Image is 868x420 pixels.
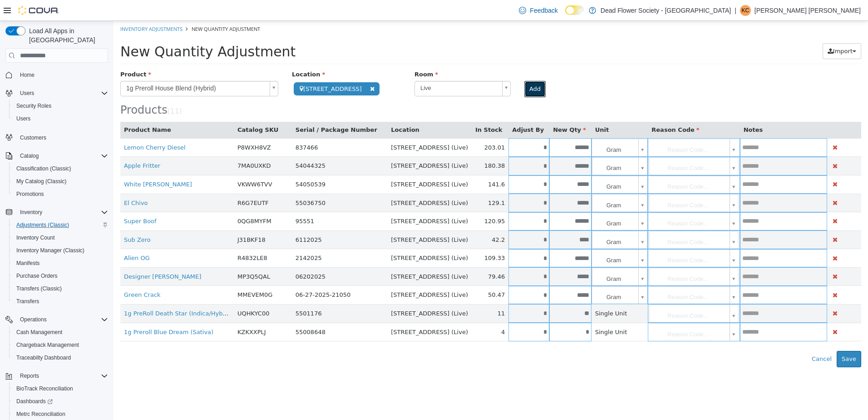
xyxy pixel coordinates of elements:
span: Security Roles [16,102,51,110]
span: Adjustments (Classic) [16,221,69,229]
a: Security Roles [13,100,55,111]
span: [STREET_ADDRESS] (Live) [277,179,355,185]
a: My Catalog (Classic) [13,176,70,187]
span: Reason Code... [537,210,612,229]
span: Inventory Count [16,234,55,241]
button: Delete Product [717,287,726,298]
span: Operations [16,314,108,325]
span: New Quantity Adjustment [7,23,182,39]
span: Users [13,113,108,124]
span: Customers [16,131,108,143]
span: Reason Code... [537,136,612,155]
td: 55036750 [178,173,274,191]
button: Home [2,68,112,81]
td: VKWW6TVV [120,155,178,173]
td: MP3Q5QAL [120,246,178,265]
td: 42.2 [358,210,395,228]
span: Metrc Reconciliation [13,409,108,420]
button: Operations [2,313,112,326]
span: Operations [20,316,47,323]
td: 109.33 [358,228,395,247]
span: Promotions [16,190,44,198]
a: Home [16,70,38,80]
span: Reason Code [538,105,586,112]
button: Transfers [9,295,112,308]
small: ( ) [54,86,69,95]
span: Reason Code... [537,229,612,247]
button: Inventory Manager (Classic) [9,244,112,257]
td: 141.6 [358,155,395,173]
span: Room [301,50,325,57]
span: 1g Preroll House Blend (Hybrid) [7,60,153,75]
button: Catalog SKU [124,105,167,114]
a: Purchase Orders [13,270,61,281]
a: Live [301,60,397,75]
button: Cancel [693,330,723,346]
td: 06202025 [178,246,274,265]
a: White [PERSON_NAME] [10,160,79,167]
button: Unit [482,105,497,114]
a: Reason Code... [537,265,624,283]
a: Reason Code... [537,136,624,154]
span: Catalog [16,150,108,161]
span: Gram [479,155,521,173]
span: Transfers [13,296,108,307]
span: Adjustments (Classic) [13,220,108,230]
a: Transfers [13,296,43,307]
button: Location [277,105,307,114]
a: Cash Management [13,327,66,338]
span: Gram [479,136,521,155]
td: 54050539 [178,155,274,173]
span: Users [20,90,34,97]
a: Inventory Adjustments [7,5,69,11]
a: Super Boof [10,197,43,204]
span: [STREET_ADDRESS] (Live) [277,234,355,240]
td: 6112025 [178,210,274,228]
span: [STREET_ADDRESS] (Live) [277,197,355,204]
a: Customers [16,132,50,143]
button: Transfers (Classic) [9,282,112,295]
span: Product [7,50,38,57]
a: Designer [PERSON_NAME] [10,252,88,259]
td: 95551 [178,191,274,210]
button: Purchase Orders [9,270,112,282]
span: Classification (Classic) [16,165,71,172]
button: Delete Product [717,214,726,224]
button: Catalog [2,150,112,162]
button: Add [411,60,432,76]
span: Import [720,27,739,34]
button: Delete Product [717,121,726,132]
a: Reason Code... [537,174,624,191]
span: [STREET_ADDRESS] (Live) [277,123,355,130]
td: 4 [358,302,395,320]
button: Customers [2,130,112,144]
a: Reason Code... [537,303,624,320]
a: Manifests [13,258,43,269]
span: Single Unit [482,289,514,296]
td: R4832LE8 [120,228,178,247]
button: Import [709,22,748,39]
span: Gram [479,247,521,265]
span: [STREET_ADDRESS] (Live) [277,141,355,148]
a: Reason Code... [537,247,624,265]
button: Save [723,330,748,346]
span: Feedback [530,6,557,15]
td: 7MA0UXKD [120,136,178,155]
span: My Catalog (Classic) [13,176,108,187]
button: Reports [2,370,112,382]
p: | [735,5,736,16]
td: UQHKYC00 [120,283,178,302]
span: Metrc Reconciliation [16,410,65,418]
a: Gram [479,174,533,191]
span: [STREET_ADDRESS] (Live) [277,215,355,222]
span: Transfers (Classic) [16,285,62,292]
span: Reason Code... [537,174,612,192]
a: Reason Code... [537,210,624,228]
a: 1g Preroll Blue Dream (Sativa) [10,308,100,315]
span: Manifests [13,258,108,269]
span: Reason Code... [537,284,612,302]
td: 129.1 [358,173,395,191]
td: 50.47 [358,265,395,284]
button: Delete Product [717,269,726,280]
button: Product Name [10,105,59,114]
